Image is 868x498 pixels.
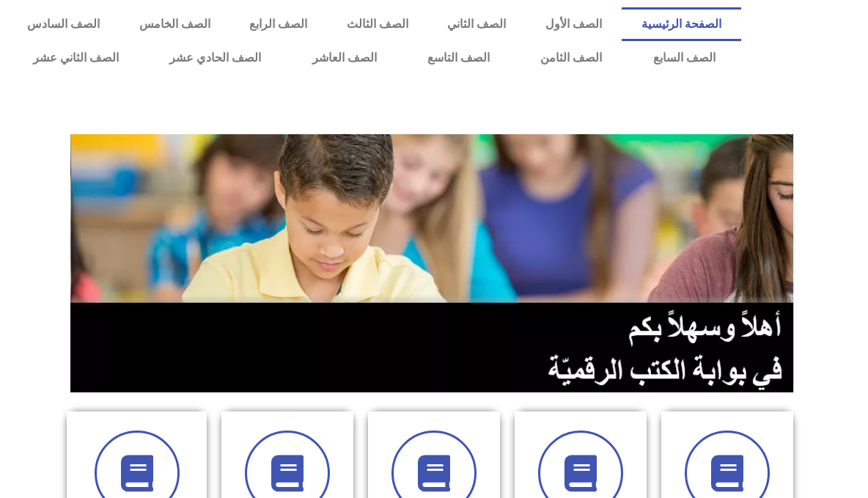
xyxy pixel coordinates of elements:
a: الصف السادس [7,7,119,41]
a: الصف الثاني [428,7,526,41]
a: الصف الثاني عشر [7,41,144,75]
a: الصف الثامن [515,41,628,75]
a: الصف الخامس [119,7,230,41]
a: الصف الأول [526,7,622,41]
a: الصف الثالث [327,7,428,41]
a: الصف الرابع [229,7,327,41]
a: الصف الحادي عشر [144,41,286,75]
a: الصف العاشر [287,41,402,75]
a: الصف التاسع [402,41,515,75]
a: الصف السابع [628,41,740,75]
a: الصفحة الرئيسية [622,7,741,41]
